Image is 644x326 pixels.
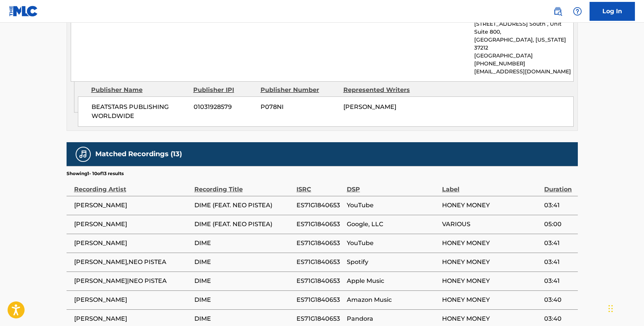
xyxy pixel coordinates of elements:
span: DIME (FEAT. NEO PISTEA) [194,220,293,229]
span: [PERSON_NAME] [74,201,191,210]
span: Amazon Music [347,295,438,304]
span: Spotify [347,258,438,267]
span: HONEY MONEY [442,314,540,323]
img: MLC Logo [9,6,38,17]
span: DIME [194,239,293,248]
span: DIME [194,258,293,267]
div: Publisher Number [261,85,338,95]
span: P078NI [261,102,338,112]
div: Publisher IPI [193,85,255,95]
a: Public Search [550,4,565,19]
span: ES71G1840653 [296,201,343,210]
span: 03:40 [544,295,574,304]
span: DIME (FEAT. NEO PISTEA) [194,201,293,210]
span: [PERSON_NAME] [74,295,191,304]
span: ES71G1840653 [296,239,343,248]
span: 01031928579 [194,102,255,112]
a: Log In [590,2,635,21]
p: [EMAIL_ADDRESS][DOMAIN_NAME] [474,68,573,76]
iframe: Chat Widget [606,290,644,326]
p: [STREET_ADDRESS] South , Unit Suite 800, [474,20,573,36]
span: HONEY MONEY [442,258,540,267]
p: [PHONE_NUMBER] [474,60,573,68]
span: ES71G1840653 [296,220,343,229]
span: [PERSON_NAME],NEO PISTEA [74,258,191,267]
span: HONEY MONEY [442,295,540,304]
span: DIME [194,276,293,286]
h5: Matched Recordings (13) [95,150,182,158]
div: Recording Title [194,177,293,194]
span: DIME [194,295,293,304]
span: VARIOUS [442,220,540,229]
div: Recording Artist [74,177,191,194]
span: 03:41 [544,201,574,210]
div: ISRC [296,177,343,194]
span: ES71G1840653 [296,276,343,286]
div: Represented Writers [343,85,421,95]
span: HONEY MONEY [442,276,540,286]
span: Google, LLC [347,220,438,229]
span: Apple Music [347,276,438,286]
div: DSP [347,177,438,194]
span: ES71G1840653 [296,258,343,267]
div: Label [442,177,540,194]
span: [PERSON_NAME]|NEO PISTEA [74,276,191,286]
span: BEATSTARS PUBLISHING WORLDWIDE [92,102,188,121]
span: 03:41 [544,239,574,248]
span: Pandora [347,314,438,323]
p: Showing 1 - 10 of 13 results [67,170,124,177]
span: [PERSON_NAME] [74,239,191,248]
img: Matched Recordings [79,150,88,159]
div: Help [570,4,585,19]
span: HONEY MONEY [442,239,540,248]
span: ES71G1840653 [296,295,343,304]
p: [GEOGRAPHIC_DATA] [474,52,573,60]
span: YouTube [347,239,438,248]
span: 05:00 [544,220,574,229]
span: [PERSON_NAME] [343,103,396,110]
span: HONEY MONEY [442,201,540,210]
span: 03:41 [544,258,574,267]
img: search [553,7,562,16]
p: [GEOGRAPHIC_DATA], [US_STATE] 37212 [474,36,573,52]
span: 03:41 [544,276,574,286]
span: ES71G1840653 [296,314,343,323]
span: DIME [194,314,293,323]
img: help [573,7,582,16]
div: Publisher Name [91,85,188,95]
div: Drag [608,297,613,320]
div: Duration [544,177,574,194]
span: YouTube [347,201,438,210]
span: 03:40 [544,314,574,323]
span: [PERSON_NAME] [74,220,191,229]
span: [PERSON_NAME] [74,314,191,323]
